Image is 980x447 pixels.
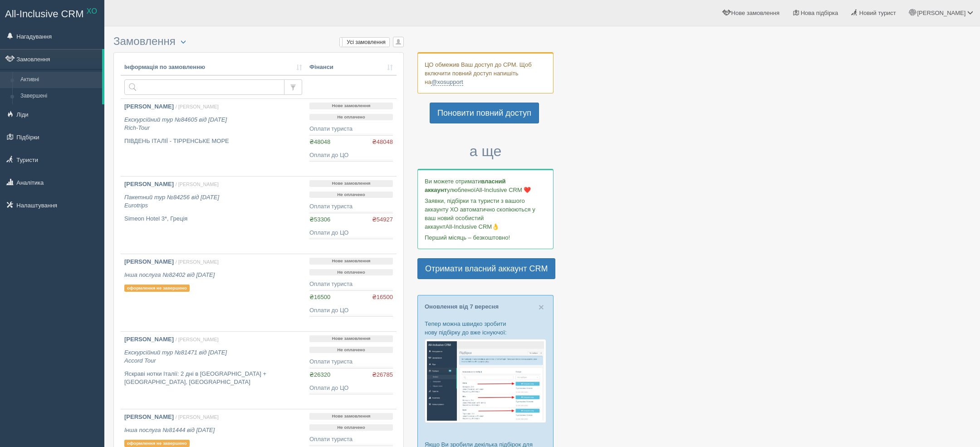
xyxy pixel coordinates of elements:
[113,35,404,48] h3: Замовлення
[917,10,965,16] span: [PERSON_NAME]
[5,8,84,20] span: All-Inclusive CRM
[16,88,102,104] a: Завершені
[124,194,219,209] i: Пакетний тур №84256 від [DATE] Eurotrips
[124,271,215,278] i: Інша послуга №82402 від [DATE]
[0,0,104,25] a: All-Inclusive CRM XO
[859,10,896,16] span: Новий турист
[309,347,393,354] p: Не оплачено
[430,103,539,123] a: Поновити повний доступ
[176,182,219,187] span: / [PERSON_NAME]
[425,233,546,242] p: Перший місяць – безкоштовно!
[309,202,393,211] div: Оплати туриста
[309,294,330,300] span: ₴16500
[309,192,393,198] p: Не оплачено
[124,258,174,265] b: [PERSON_NAME]
[124,427,215,433] i: Інша послуга №81444 від [DATE]
[425,178,506,193] b: власний аккаунт
[124,349,227,364] i: Екскурсійний тур №81471 від [DATE] Accord Tour
[87,7,97,15] sup: XO
[309,435,393,444] div: Оплати туриста
[309,114,393,121] p: Не оплачено
[16,72,102,88] a: Активні
[309,269,393,276] p: Не оплачено
[124,285,190,292] p: оформлення не завершено
[340,38,390,47] label: Усі замовлення
[446,223,500,230] span: All-Inclusive CRM👌
[124,79,284,95] input: Пошук за номером замовлення, ПІБ або паспортом туриста
[309,258,393,265] p: Нове замовлення
[309,413,393,420] p: Нове замовлення
[309,63,393,72] a: Фінанси
[309,125,393,133] div: Оплати туриста
[417,258,555,279] a: Отримати власний аккаунт CRM
[124,413,174,420] b: [PERSON_NAME]
[124,440,190,447] p: оформлення не завершено
[124,103,174,110] b: [PERSON_NAME]
[309,103,393,109] p: Нове замовлення
[425,177,546,194] p: Ви можете отримати улюбленої
[425,319,546,337] p: Тепер можна швидко зробити нову підбірку до вже існуючої:
[124,370,302,387] p: Яскраві нотки Італії: 2 дні в [GEOGRAPHIC_DATA] + [GEOGRAPHIC_DATA], [GEOGRAPHIC_DATA]
[124,336,174,343] b: [PERSON_NAME]
[425,303,499,310] a: Оновлення від 7 вересня
[372,138,393,147] span: ₴48048
[309,229,393,237] div: Оплати до ЦО
[372,371,393,379] span: ₴26785
[176,337,219,342] span: / [PERSON_NAME]
[372,216,393,224] span: ₴54927
[121,177,306,254] a: [PERSON_NAME] / [PERSON_NAME] Пакетний тур №84256 від [DATE]Eurotrips Simeon Hotel 3*, Греція
[124,137,302,146] p: ПІВДЕНЬ ІТАЛІЇ - ТІРРЕНСЬКЕ МОРЕ
[124,181,174,187] b: [PERSON_NAME]
[124,215,302,223] p: Simeon Hotel 3*, Греція
[309,180,393,187] p: Нове замовлення
[417,143,554,159] h3: а ще
[176,259,219,265] span: / [PERSON_NAME]
[124,63,302,72] a: Інформація по замовленню
[425,196,546,231] p: Заявки, підбірки та туристи з вашого аккаунту ХО автоматично скопіюються у ваш новий особистий ак...
[309,424,393,431] p: Не оплачено
[417,52,554,93] div: ЦО обмежив Ваш доступ до СРМ. Щоб включити повний доступ напишіть на
[731,10,779,16] span: Нове замовлення
[801,10,838,16] span: Нова підбірка
[539,302,544,312] span: ×
[309,384,393,393] div: Оплати до ЦО
[309,371,330,378] span: ₴26320
[309,138,330,145] span: ₴48048
[425,339,546,423] img: %D0%BF%D1%96%D0%B4%D0%B1%D1%96%D1%80%D0%BA%D0%B0-%D1%82%D1%83%D1%80%D0%B8%D1%81%D1%82%D1%83-%D1%8...
[539,302,544,312] button: Close
[431,79,463,86] a: @xosupport
[309,151,393,160] div: Оплати до ЦО
[372,293,393,302] span: ₴16500
[121,99,306,176] a: [PERSON_NAME] / [PERSON_NAME] Екскурсійний тур №84605 від [DATE]Rich-Tour ПІВДЕНЬ ІТАЛІЇ - ТІРРЕН...
[309,358,393,366] div: Оплати туриста
[309,335,393,342] p: Нове замовлення
[176,104,219,109] span: / [PERSON_NAME]
[309,306,393,315] div: Оплати до ЦО
[309,280,393,289] div: Оплати туриста
[121,332,306,409] a: [PERSON_NAME] / [PERSON_NAME] Екскурсійний тур №81471 від [DATE]Accord Tour Яскраві нотки Італії:...
[176,414,219,420] span: / [PERSON_NAME]
[309,216,330,223] span: ₴53306
[121,254,306,331] a: [PERSON_NAME] / [PERSON_NAME] Інша послуга №82402 від [DATE] оформлення не завершено
[475,187,531,193] span: All-Inclusive CRM ❤️
[124,116,227,132] i: Екскурсійний тур №84605 від [DATE] Rich-Tour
